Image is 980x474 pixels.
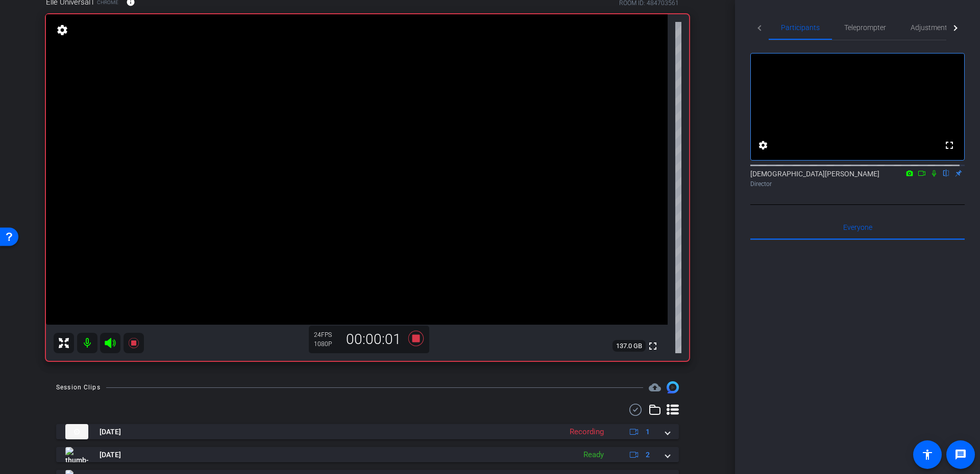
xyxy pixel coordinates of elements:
mat-icon: fullscreen [647,340,659,352]
span: 137.0 GB [612,340,646,352]
div: Session Clips [56,382,101,392]
span: Participants [781,24,820,31]
span: 1 [646,427,650,437]
mat-icon: fullscreen [943,139,955,151]
img: thumb-nail [65,447,88,462]
span: Destinations for your clips [649,381,661,393]
span: 2 [646,450,650,460]
mat-icon: accessibility [921,449,934,461]
span: FPS [321,331,332,338]
img: thumb-nail [65,424,88,439]
mat-icon: message [954,449,967,461]
div: 1080P [314,340,339,348]
mat-icon: settings [55,24,69,36]
mat-icon: settings [757,139,769,151]
div: Director [750,179,965,189]
img: Session clips [667,381,679,393]
div: Ready [578,449,609,461]
div: [DEMOGRAPHIC_DATA][PERSON_NAME] [750,169,965,189]
div: Recording [565,426,609,438]
span: [DATE] [100,450,121,460]
span: [DATE] [100,427,121,437]
mat-expansion-panel-header: thumb-nail[DATE]Ready2 [56,447,679,462]
mat-expansion-panel-header: thumb-nail[DATE]Recording1 [56,424,679,439]
span: Everyone [843,224,872,231]
div: 00:00:01 [339,331,408,348]
mat-icon: flip [940,168,952,177]
mat-icon: cloud_upload [649,381,661,393]
span: Adjustments [911,24,951,31]
div: 24 [314,331,339,339]
span: Teleprompter [844,24,886,31]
